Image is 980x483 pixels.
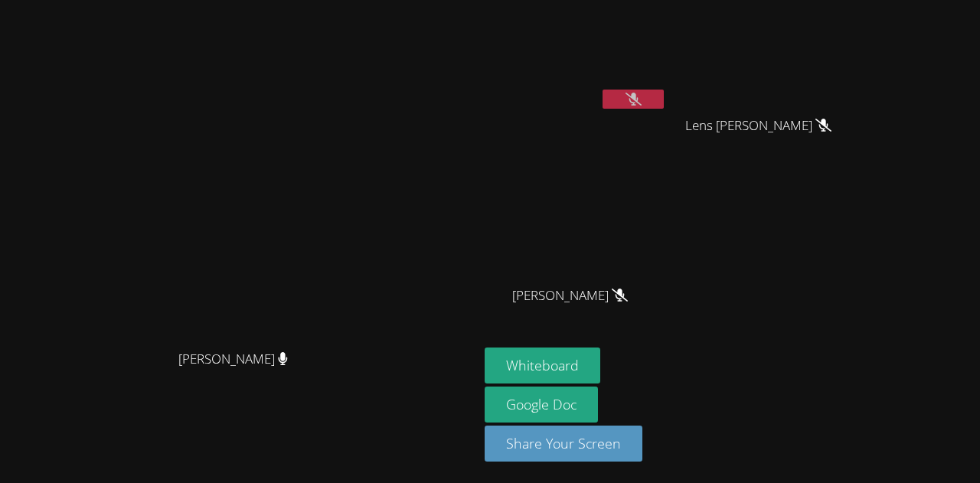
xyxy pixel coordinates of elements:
[512,285,628,307] span: [PERSON_NAME]
[485,348,600,383] button: Whiteboard
[685,115,831,137] span: Lens [PERSON_NAME]
[485,387,598,423] a: Google Doc
[178,348,288,370] span: [PERSON_NAME]
[485,426,642,462] button: Share Your Screen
